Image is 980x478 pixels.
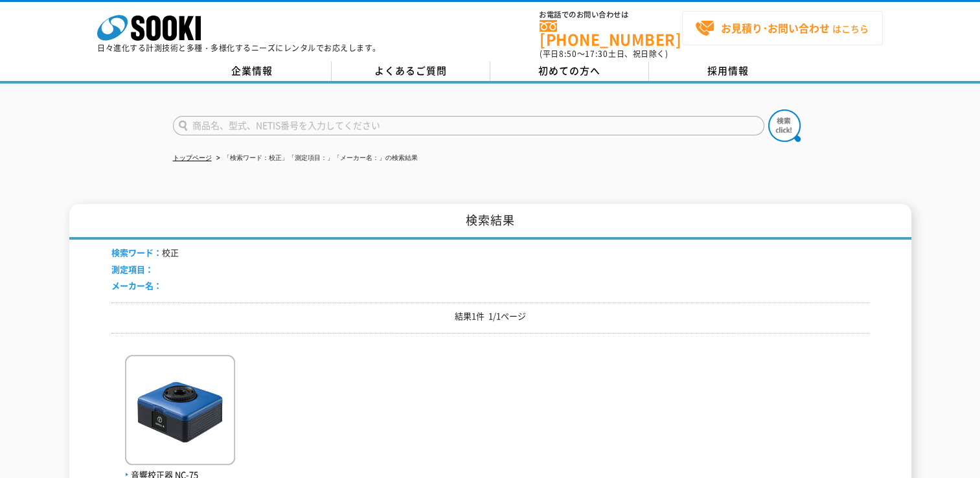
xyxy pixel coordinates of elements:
[540,48,668,60] span: (平日 ～ 土日、祝日除く)
[682,11,883,45] a: お見積り･お問い合わせはこちら
[111,310,869,323] p: 結果1件 1/1ページ
[540,11,682,19] span: お電話でのお問い合わせは
[695,19,869,38] span: はこちら
[768,109,801,142] img: btn_search.png
[585,48,608,60] span: 17:30
[721,20,830,36] strong: お見積り･お問い合わせ
[173,116,764,135] input: 商品名、型式、NETIS番号を入力してください
[125,355,235,468] img: NC-75
[332,62,490,81] a: よくあるご質問
[490,62,649,81] a: 初めての方へ
[559,48,577,60] span: 8:50
[97,44,381,52] p: 日々進化する計測技術と多種・多様化するニーズにレンタルでお応えします。
[173,154,212,161] a: トップページ
[538,63,600,78] span: 初めての方へ
[649,62,808,81] a: 採用情報
[173,62,332,81] a: 企業情報
[111,246,162,258] span: 検索ワード：
[69,204,911,240] h1: 検索結果
[111,246,179,260] li: 校正
[540,20,682,47] a: [PHONE_NUMBER]
[111,263,154,275] span: 測定項目：
[111,279,162,291] span: メーカー名：
[214,152,418,165] li: 「検索ワード：校正」「測定項目：」「メーカー名：」の検索結果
